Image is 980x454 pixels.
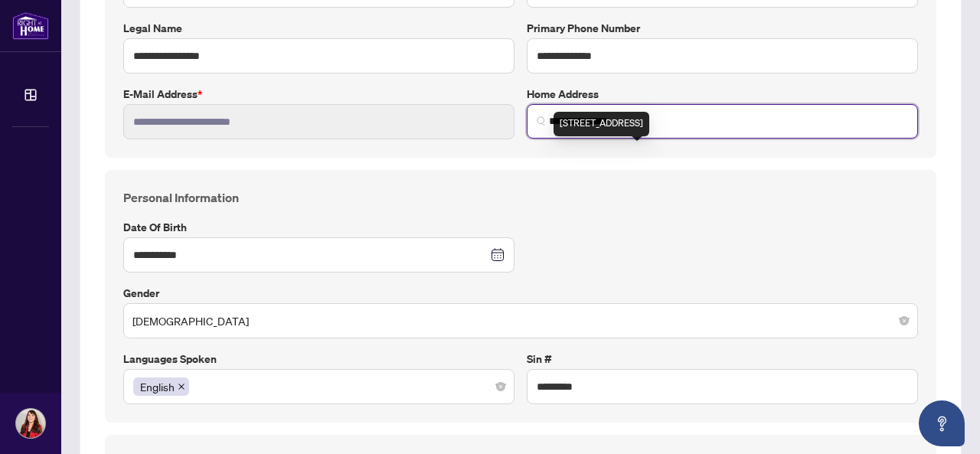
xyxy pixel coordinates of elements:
[123,20,514,37] label: Legal Name
[123,351,514,367] label: Languages spoken
[919,400,965,446] button: Open asap
[527,351,918,367] label: Sin #
[140,378,175,395] span: English
[12,11,49,40] img: logo
[132,306,909,335] span: Female
[123,86,514,103] label: E-mail Address
[496,382,505,391] span: close-circle
[537,116,546,126] img: search_icon
[527,86,918,103] label: Home Address
[123,285,918,302] label: Gender
[900,316,909,325] span: close-circle
[133,377,189,396] span: English
[16,409,45,438] img: Profile Icon
[178,383,185,390] span: close
[123,188,918,207] h4: Personal Information
[123,219,514,236] label: Date of Birth
[527,20,918,37] label: Primary Phone Number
